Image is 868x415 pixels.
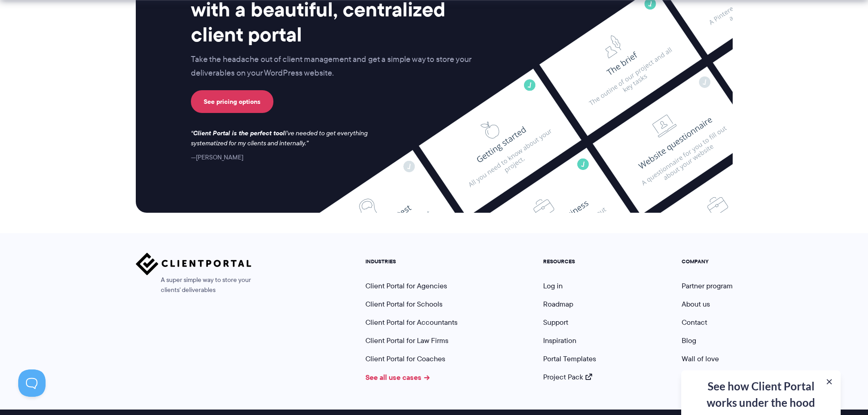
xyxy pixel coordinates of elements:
[191,53,491,80] p: Take the headache out of client management and get a simple way to store your deliverables on you...
[682,299,710,309] a: About us
[365,281,447,291] a: Client Portal for Agencies
[365,317,457,328] a: Client Portal for Accountants
[682,258,733,265] h5: COMPANY
[191,90,273,113] a: See pricing options
[543,317,568,328] a: Support
[682,335,696,346] a: Blog
[682,281,733,291] a: Partner program
[193,128,285,138] strong: Client Portal is the perfect tool
[682,354,719,364] a: Wall of love
[543,281,563,291] a: Log in
[191,153,243,162] cite: [PERSON_NAME]
[543,335,576,346] a: Inspiration
[191,128,377,149] p: I've needed to get everything systematized for my clients and internally.
[18,369,46,397] iframe: Toggle Customer Support
[543,299,573,309] a: Roadmap
[365,372,430,383] a: See all use cases
[543,372,592,382] a: Project Pack
[543,354,596,364] a: Portal Templates
[136,275,252,295] span: A super simple way to store your clients' deliverables
[365,258,457,265] h5: INDUSTRIES
[365,335,448,346] a: Client Portal for Law Firms
[543,258,596,265] h5: RESOURCES
[365,299,442,309] a: Client Portal for Schools
[365,354,445,364] a: Client Portal for Coaches
[682,317,707,328] a: Contact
